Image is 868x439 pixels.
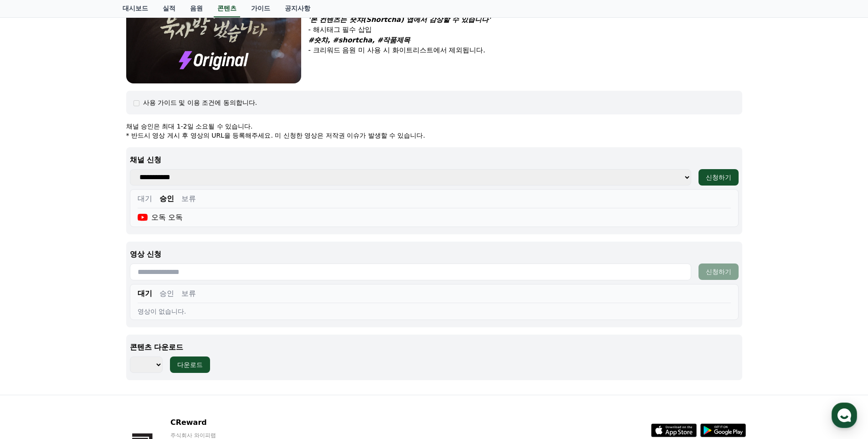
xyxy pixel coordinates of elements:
span: 홈 [29,303,34,310]
p: CReward [170,417,282,428]
p: 채널 승인은 최대 1-2일 소요될 수 있습니다. [126,122,742,131]
button: 승인 [159,288,174,299]
p: 채널 신청 [130,155,739,165]
button: 신청하기 [699,263,739,280]
a: 설정 [118,289,175,312]
p: 영상 신청 [130,249,739,260]
span: 설정 [141,303,152,310]
span: 대화 [83,303,94,310]
a: 대화 [60,289,118,312]
div: 다운로드 [177,360,203,369]
a: 홈 [3,289,60,312]
em: #숏챠, #shortcha, #작품제목 [308,36,411,44]
button: 다운로드 [170,356,210,373]
button: 대기 [138,288,152,299]
div: 영상이 없습니다. [138,307,731,316]
div: 사용 가이드 및 이용 조건에 동의합니다. [143,98,257,107]
p: - 해시태그 필수 삽입 [308,25,742,35]
p: 콘텐츠 다운로드 [130,342,739,353]
p: 주식회사 와이피랩 [170,432,282,439]
button: 대기 [138,193,152,204]
div: 신청하기 [706,267,731,276]
div: 오독 오독 [138,212,183,223]
p: * 반드시 영상 게시 후 영상의 URL을 등록해주세요. 미 신청한 영상은 저작권 이슈가 발생할 수 있습니다. [126,131,742,140]
button: 승인 [159,193,174,204]
em: '본 컨텐츠는 숏챠(Shortcha) 앱에서 감상할 수 있습니다' [308,15,491,24]
p: - 크리워드 음원 미 사용 시 화이트리스트에서 제외됩니다. [308,45,742,56]
button: 보류 [181,288,196,299]
button: 보류 [181,193,196,204]
button: 신청하기 [699,169,739,186]
div: 신청하기 [706,173,731,182]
